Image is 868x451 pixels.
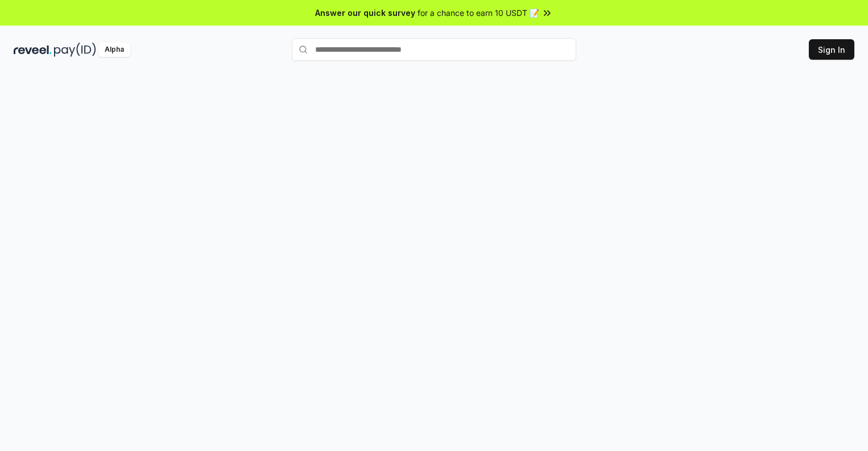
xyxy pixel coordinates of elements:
[315,7,415,19] span: Answer our quick survey
[809,39,854,60] button: Sign In
[98,43,130,57] div: Alpha
[54,43,96,57] img: pay_id
[418,7,539,19] span: for a chance to earn 10 USDT 📝
[14,43,52,57] img: reveel_dark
